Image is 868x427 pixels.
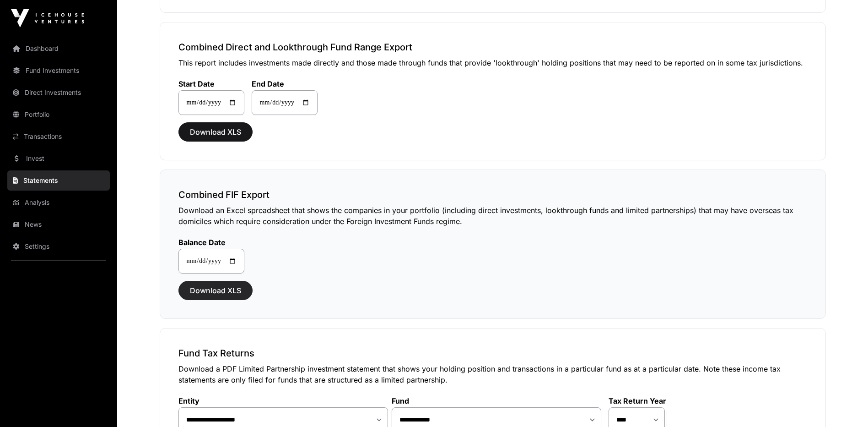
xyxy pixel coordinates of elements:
[392,396,601,405] label: Fund
[190,126,241,137] span: Download XLS
[252,79,318,88] label: End Date
[7,82,110,103] a: Direct Investments
[609,396,666,405] label: Tax Return Year
[178,79,244,88] label: Start Date
[822,383,868,427] iframe: Chat Widget
[178,363,807,385] p: Download a PDF Limited Partnership investment statement that shows your holding position and tran...
[7,214,110,235] a: News
[178,238,244,247] label: Balance Date
[7,104,110,125] a: Portfolio
[190,285,241,296] span: Download XLS
[178,41,807,54] h3: Combined Direct and Lookthrough Fund Range Export
[7,236,110,257] a: Settings
[178,122,253,142] button: Download XLS
[7,148,110,169] a: Invest
[7,192,110,213] a: Analysis
[7,38,110,59] a: Dashboard
[11,9,84,27] img: Icehouse Ventures Logo
[7,126,110,147] a: Transactions
[178,281,253,300] button: Download XLS
[7,60,110,81] a: Fund Investments
[178,205,807,227] p: Download an Excel spreadsheet that shows the companies in your portfolio (including direct invest...
[7,170,110,191] a: Statements
[178,188,807,201] h3: Combined FIF Export
[178,347,807,360] h3: Fund Tax Returns
[178,396,388,405] label: Entity
[178,57,807,68] p: This report includes investments made directly and those made through funds that provide 'lookthr...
